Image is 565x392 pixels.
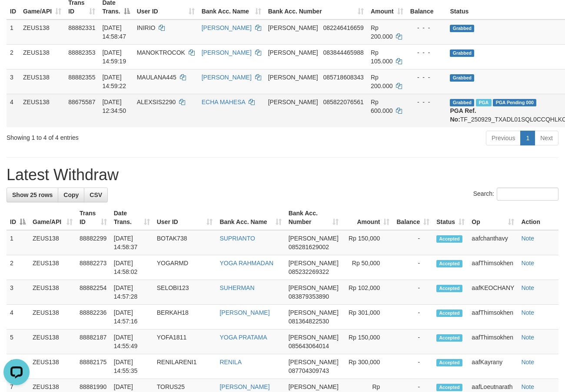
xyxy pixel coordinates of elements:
label: Search: [473,188,558,201]
td: ZEUS138 [20,44,65,69]
span: Show 25 rows [12,191,53,198]
a: ECHA MAHESA [202,99,245,105]
td: aafThimsokhen [468,305,518,329]
td: [DATE] 14:57:16 [110,305,153,329]
span: Copy [63,191,79,198]
div: Showing 1 to 4 of 4 entries [7,130,229,142]
span: Marked by aafpengsreynich [476,99,491,106]
td: ZEUS138 [29,329,76,354]
a: Copy [58,188,84,202]
span: Accepted [436,310,462,317]
td: - [393,329,433,354]
a: [PERSON_NAME] [202,49,252,56]
a: [PERSON_NAME] [202,24,252,31]
th: Op: activate to sort column ascending [468,205,518,230]
span: Accepted [436,384,462,391]
span: Copy 085281629002 to clipboard [289,244,329,250]
span: Copy 085232269322 to clipboard [289,268,329,275]
div: - - - [410,98,443,106]
a: Show 25 rows [7,188,58,202]
td: [DATE] 14:55:49 [110,329,153,354]
span: [PERSON_NAME] [268,74,318,81]
td: 4 [7,94,20,127]
span: [PERSON_NAME] [268,49,318,56]
input: Search: [497,188,558,201]
span: [PERSON_NAME] [289,235,339,242]
th: Bank Acc. Number: activate to sort column ascending [285,205,342,230]
td: 88882175 [76,354,110,379]
a: RENILA [219,359,242,366]
td: - [393,305,433,329]
th: Status: activate to sort column ascending [433,205,468,230]
td: Rp 150,000 [342,230,393,255]
span: Copy 081364822530 to clipboard [289,318,329,325]
div: - - - [410,23,443,32]
td: ZEUS138 [29,255,76,280]
a: Previous [486,131,521,145]
td: aafchanthavy [468,230,518,255]
th: Game/API: activate to sort column ascending [29,205,76,230]
span: Grabbed [450,49,474,57]
a: [PERSON_NAME] [202,74,252,81]
td: aafKayrany [468,354,518,379]
span: 88882355 [68,74,95,81]
h1: Latest Withdraw [7,166,558,184]
a: Next [535,131,558,145]
span: 88882331 [68,24,95,31]
a: CSV [84,188,108,202]
span: [PERSON_NAME] [289,334,339,341]
span: Rp 105.000 [371,49,393,65]
span: CSV [90,191,102,198]
a: [PERSON_NAME] [219,309,269,316]
span: [PERSON_NAME] [289,309,339,316]
span: [DATE] 14:59:22 [102,74,126,89]
span: Copy 083844465988 to clipboard [323,49,363,56]
a: Note [521,383,534,390]
td: ZEUS138 [29,354,76,379]
td: 4 [7,305,29,329]
td: - [393,255,433,280]
button: Open LiveChat chat widget [3,3,30,30]
td: aafThimsokhen [468,255,518,280]
span: ALEXSIS2290 [137,99,176,105]
td: SELOBI123 [153,280,216,305]
td: RENILARENI1 [153,354,216,379]
span: Rp 600.000 [371,99,393,114]
th: Trans ID: activate to sort column ascending [76,205,110,230]
td: YOFA1811 [153,329,216,354]
td: - [393,230,433,255]
td: 5 [7,329,29,354]
td: Rp 301,000 [342,305,393,329]
span: [PERSON_NAME] [289,260,339,267]
span: Rp 200.000 [371,74,393,89]
td: YOGARMD [153,255,216,280]
td: 1 [7,20,20,45]
a: Note [521,284,534,291]
td: 88882273 [76,255,110,280]
b: PGA Ref. No: [450,107,476,123]
span: Copy 083879353890 to clipboard [289,293,329,300]
a: SUHERMAN [219,284,254,291]
a: 1 [520,131,535,145]
td: 2 [7,44,20,69]
a: Note [521,309,534,316]
th: User ID: activate to sort column ascending [153,205,216,230]
span: Rp 200.000 [371,24,393,40]
span: Copy 082246416659 to clipboard [323,24,363,31]
a: Note [521,260,534,267]
span: [PERSON_NAME] [268,99,318,105]
span: [PERSON_NAME] [289,383,339,390]
span: [PERSON_NAME] [289,359,339,366]
span: MAULANA445 [137,74,176,81]
td: 88882299 [76,230,110,255]
th: Date Trans.: activate to sort column ascending [110,205,153,230]
a: YOGA RAHMADAN [219,260,273,267]
td: 1 [7,230,29,255]
div: - - - [410,48,443,57]
span: Copy 085822076561 to clipboard [323,99,363,105]
a: Note [521,235,534,242]
span: 88882353 [68,49,95,56]
th: Balance: activate to sort column ascending [393,205,433,230]
td: 88882187 [76,329,110,354]
span: MANOKTROCOK [137,49,185,56]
